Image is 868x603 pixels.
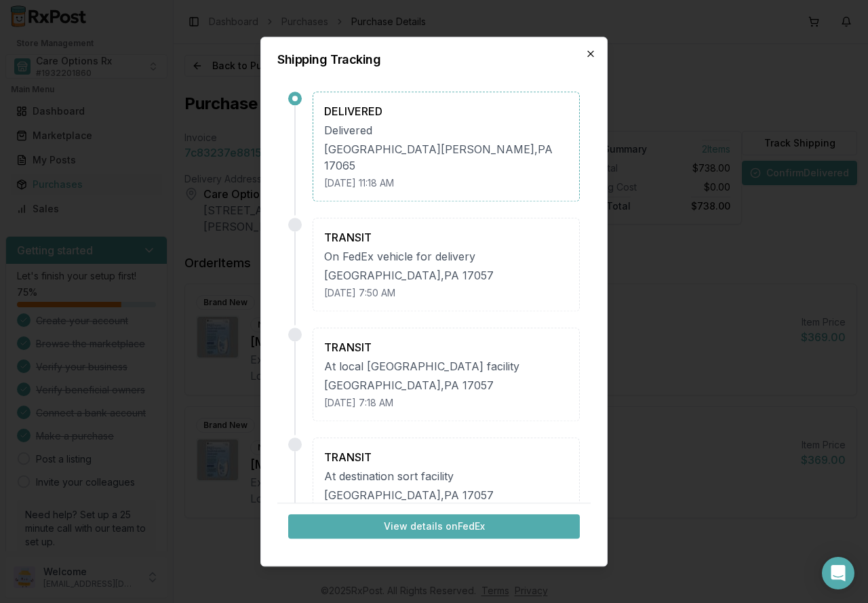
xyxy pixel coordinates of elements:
[324,449,568,465] div: TRANSIT
[324,377,568,393] div: [GEOGRAPHIC_DATA] , PA 17057
[324,286,568,300] div: [DATE] 7:50 AM
[288,514,580,539] button: View details onFedEx
[324,248,568,265] div: On FedEx vehicle for delivery
[324,487,568,503] div: [GEOGRAPHIC_DATA] , PA 17057
[324,141,568,174] div: [GEOGRAPHIC_DATA][PERSON_NAME] , PA 17065
[324,468,568,484] div: At destination sort facility
[277,54,591,66] h2: Shipping Tracking
[324,176,568,190] div: [DATE] 11:18 AM
[324,267,568,284] div: [GEOGRAPHIC_DATA] , PA 17057
[324,229,568,246] div: TRANSIT
[324,396,568,410] div: [DATE] 7:18 AM
[324,339,568,355] div: TRANSIT
[324,103,568,119] div: DELIVERED
[324,122,568,138] div: Delivered
[324,358,568,374] div: At local [GEOGRAPHIC_DATA] facility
